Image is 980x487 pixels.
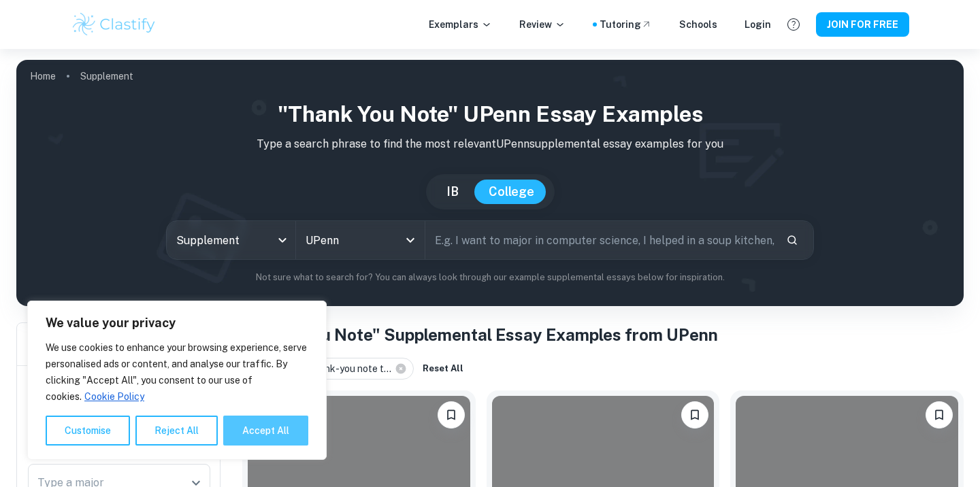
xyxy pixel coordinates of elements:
[782,13,805,36] button: Help and Feedback
[926,401,953,429] button: Please log in to bookmark exemplars
[27,271,953,284] p: Not sure what to search for? You can always look through our example supplemental essays below fo...
[242,358,414,380] div: Write a short thank-you note t...
[401,231,420,250] button: Open
[46,339,308,405] p: We use cookies to enhance your browsing experience, serve personalised ads or content, and analys...
[223,416,308,446] button: Accept All
[80,69,133,84] p: Supplement
[27,301,327,460] div: We value your privacy
[46,315,308,331] p: We value your privacy
[16,60,964,306] img: profile cover
[679,17,717,32] a: Schools
[419,358,467,379] button: Reset All
[135,416,218,446] button: Reject All
[681,401,708,429] button: Please log in to bookmark exemplars
[425,221,775,259] input: E.g. I want to major in computer science, I helped in a soup kitchen, I want to join the debate t...
[84,390,145,403] a: Cookie Policy
[438,401,465,429] button: Please log in to bookmark exemplars
[519,17,566,32] p: Review
[600,17,652,32] a: Tutoring
[27,98,953,131] h1: "Thank You Note" UPenn Essay Examples
[167,221,295,259] div: Supplement
[30,67,56,86] a: Home
[816,12,909,37] button: JOIN FOR FREE
[429,17,492,32] p: Exemplars
[781,229,804,252] button: Search
[242,322,964,347] h1: "Thank You Note" Supplemental Essay Examples from UPenn
[71,11,157,38] img: Clastify logo
[745,17,771,32] a: Login
[433,180,472,204] button: IB
[46,416,130,446] button: Customise
[27,136,953,152] p: Type a search phrase to find the most relevant UPenn supplemental essay examples for you
[475,180,548,204] button: College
